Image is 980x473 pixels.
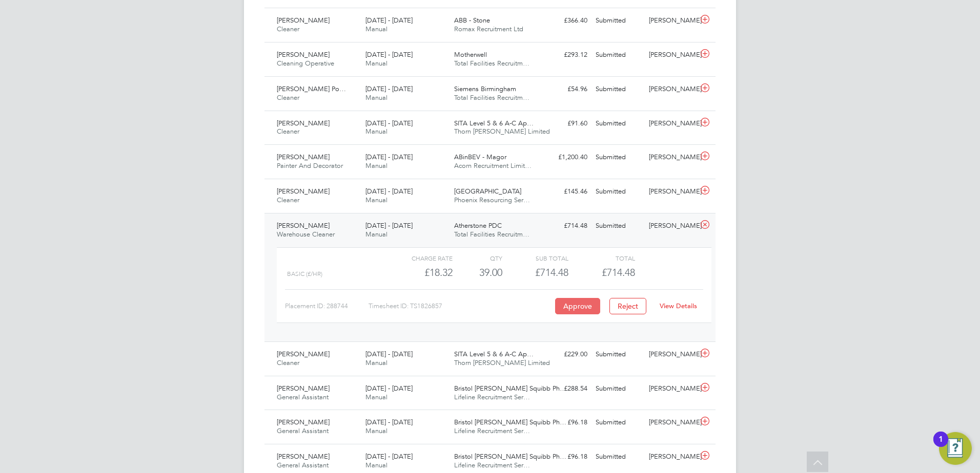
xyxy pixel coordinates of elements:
[365,426,387,435] span: Manual
[591,218,645,234] div: Submitted
[277,393,329,401] span: General Assistant
[277,153,330,161] span: [PERSON_NAME]
[365,153,413,161] span: [DATE] - [DATE]
[386,252,453,264] div: Charge rate
[591,183,645,200] div: Submitted
[538,149,591,166] div: £1,200.40
[538,81,591,98] div: £54.96
[365,384,413,393] span: [DATE] - [DATE]
[939,432,972,465] button: Open Resource Center, 1 new notification
[277,84,346,93] span: [PERSON_NAME] Po…
[454,384,566,393] span: Bristol [PERSON_NAME] Squibb Ph…
[453,252,502,264] div: QTY
[938,439,943,453] div: 1
[277,119,330,127] span: [PERSON_NAME]
[365,452,413,461] span: [DATE] - [DATE]
[538,414,591,431] div: £96.18
[454,84,516,93] span: Siemens Birmingham
[453,264,502,281] div: 39.00
[277,93,299,102] span: Cleaner
[591,346,645,363] div: Submitted
[645,47,698,63] div: [PERSON_NAME]
[454,16,490,25] span: ABB - Stone
[591,414,645,431] div: Submitted
[365,461,387,469] span: Manual
[369,298,553,314] div: Timesheet ID: TS1826857
[538,380,591,397] div: £288.54
[591,448,645,465] div: Submitted
[645,183,698,200] div: [PERSON_NAME]
[645,414,698,431] div: [PERSON_NAME]
[365,127,387,136] span: Manual
[365,350,413,358] span: [DATE] - [DATE]
[538,218,591,234] div: £714.48
[365,16,413,25] span: [DATE] - [DATE]
[277,426,329,435] span: General Assistant
[538,115,591,132] div: £91.60
[454,153,506,161] span: ABinBEV - Magor
[454,196,530,204] span: Phoenix Resourcing Ser…
[645,448,698,465] div: [PERSON_NAME]
[538,448,591,465] div: £96.18
[277,384,330,393] span: [PERSON_NAME]
[454,93,529,102] span: Total Facilities Recruitm…
[454,161,532,170] span: Acorn Recruitment Limit…
[591,380,645,397] div: Submitted
[609,298,646,314] button: Reject
[365,221,413,230] span: [DATE] - [DATE]
[645,12,698,29] div: [PERSON_NAME]
[365,358,387,367] span: Manual
[454,127,550,136] span: Thorn [PERSON_NAME] Limited
[454,393,530,401] span: Lifeline Recruitment Ser…
[277,161,343,170] span: Painter And Decorator
[454,452,566,461] span: Bristol [PERSON_NAME] Squibb Ph…
[365,418,413,426] span: [DATE] - [DATE]
[454,59,529,68] span: Total Facilities Recruitm…
[365,161,387,170] span: Manual
[365,187,413,196] span: [DATE] - [DATE]
[454,461,530,469] span: Lifeline Recruitment Ser…
[538,47,591,63] div: £293.12
[591,81,645,98] div: Submitted
[454,187,521,196] span: [GEOGRAPHIC_DATA]
[386,264,453,281] div: £18.32
[602,266,635,278] span: £714.48
[645,218,698,234] div: [PERSON_NAME]
[538,346,591,363] div: £229.00
[645,346,698,363] div: [PERSON_NAME]
[454,426,530,435] span: Lifeline Recruitment Ser…
[277,350,330,358] span: [PERSON_NAME]
[454,119,534,127] span: SITA Level 5 & 6 A-C Ap…
[454,221,502,230] span: Atherstone PDC
[454,25,523,33] span: Romax Recruitment Ltd
[454,50,487,59] span: Motherwell
[277,50,330,59] span: [PERSON_NAME]
[502,264,568,281] div: £714.48
[277,187,330,196] span: [PERSON_NAME]
[277,196,299,204] span: Cleaner
[365,59,387,68] span: Manual
[591,149,645,166] div: Submitted
[277,418,330,426] span: [PERSON_NAME]
[277,25,299,33] span: Cleaner
[454,230,529,239] span: Total Facilities Recruitm…
[454,418,566,426] span: Bristol [PERSON_NAME] Squibb Ph…
[365,196,387,204] span: Manual
[277,358,299,367] span: Cleaner
[365,84,413,93] span: [DATE] - [DATE]
[277,221,330,230] span: [PERSON_NAME]
[502,252,568,264] div: Sub Total
[365,119,413,127] span: [DATE] - [DATE]
[285,298,369,314] div: Placement ID: 288744
[660,302,697,310] a: View Details
[365,50,413,59] span: [DATE] - [DATE]
[277,127,299,136] span: Cleaner
[287,270,322,277] span: Basic (£/HR)
[538,183,591,200] div: £145.46
[365,230,387,239] span: Manual
[645,81,698,98] div: [PERSON_NAME]
[277,230,335,239] span: Warehouse Cleaner
[454,358,550,367] span: Thorn [PERSON_NAME] Limited
[555,298,600,314] button: Approve
[365,93,387,102] span: Manual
